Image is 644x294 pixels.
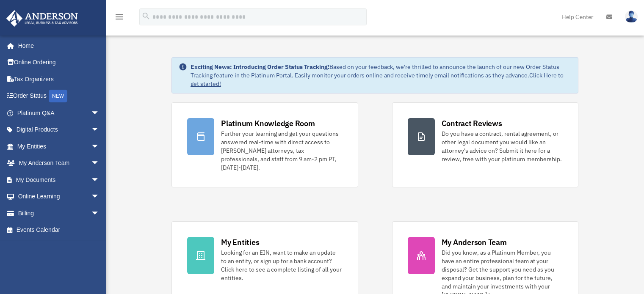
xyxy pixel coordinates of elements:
a: Events Calendar [6,222,112,239]
div: Do you have a contract, rental agreement, or other legal document you would like an attorney's ad... [442,129,563,163]
a: menu [114,15,124,22]
div: Platinum Knowledge Room [221,118,315,129]
div: Based on your feedback, we're thrilled to announce the launch of our new Order Status Tracking fe... [191,63,571,88]
strong: Exciting News: Introducing Order Status Tracking! [191,63,329,71]
span: arrow_drop_down [91,171,108,189]
div: My Entities [221,237,259,247]
a: Click Here to get started! [191,71,564,88]
div: NEW [49,90,67,102]
img: Anderson Advisors Platinum Portal [4,10,80,27]
a: Home [6,37,108,54]
a: Online Learningarrow_drop_down [6,188,112,205]
div: Looking for an EIN, want to make an update to an entity, or sign up for a bank account? Click her... [221,248,342,282]
span: arrow_drop_down [91,188,108,206]
a: Order StatusNEW [6,88,112,105]
a: Digital Productsarrow_drop_down [6,121,112,138]
span: arrow_drop_down [91,155,108,172]
a: Platinum Knowledge Room Further your learning and get your questions answered real-time with dire... [171,102,358,187]
div: Further your learning and get your questions answered real-time with direct access to [PERSON_NAM... [221,129,342,172]
img: User Pic [625,11,638,23]
a: Online Ordering [6,54,112,71]
div: My Anderson Team [442,237,507,247]
div: Contract Reviews [442,118,502,129]
span: arrow_drop_down [91,104,108,122]
span: arrow_drop_down [91,138,108,155]
a: Billingarrow_drop_down [6,205,112,222]
a: My Documentsarrow_drop_down [6,171,112,188]
a: My Entitiesarrow_drop_down [6,138,112,155]
i: menu [114,12,124,22]
a: My Anderson Teamarrow_drop_down [6,155,112,172]
span: arrow_drop_down [91,121,108,139]
a: Tax Organizers [6,71,112,88]
span: arrow_drop_down [91,205,108,222]
a: Contract Reviews Do you have a contract, rental agreement, or other legal document you would like... [392,102,578,187]
a: Platinum Q&Aarrow_drop_down [6,104,112,121]
i: search [141,11,151,21]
